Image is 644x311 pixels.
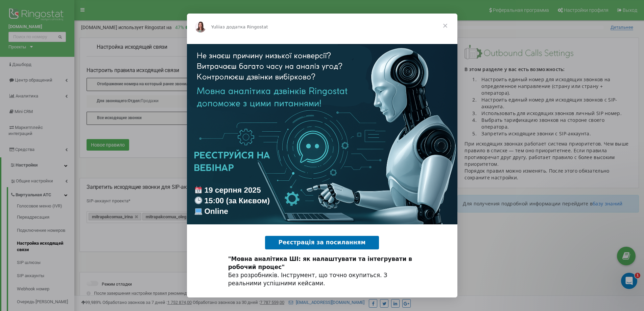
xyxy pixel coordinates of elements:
a: Реєстрація за посиланням [265,236,379,249]
span: Yuliia [211,24,223,29]
span: Реєстрація за посиланням [279,239,366,246]
div: Без розробників. Інструмент, що точно окупиться. З реальними успішними кейсами. [228,255,416,287]
span: Закрити [433,14,457,38]
b: "Мовна аналітика ШІ: як налаштувати та інтегрувати в робочий процес" [228,256,412,270]
img: Profile image for Yuliia [195,22,206,32]
span: з додатка Ringostat [222,24,268,29]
